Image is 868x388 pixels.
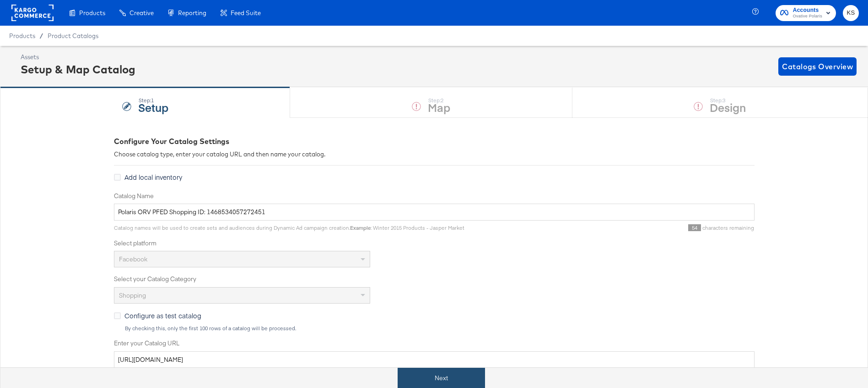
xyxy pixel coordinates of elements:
div: Choose catalog type, enter your catalog URL and then name your catalog. [114,150,755,159]
span: Products [9,32,35,39]
label: Select platform [114,239,755,248]
div: Configure Your Catalog Settings [114,136,755,147]
span: Creative [129,9,154,17]
span: Products [79,9,105,17]
button: Catalogs Overview [778,57,857,76]
button: AccountsOvative Polaris [776,5,836,21]
div: Assets [21,53,135,61]
div: characters remaining [464,224,755,232]
div: By checking this, only the first 100 rows of a catalog will be processed. [124,325,755,332]
span: / [35,32,48,39]
span: Shopping [119,291,146,299]
span: Accounts [793,6,822,15]
span: Reporting [178,9,206,17]
label: Catalog Name [114,192,755,200]
span: Facebook [119,255,147,263]
a: Product Catalogs [48,32,98,39]
input: Name your catalog e.g. My Dynamic Product Catalog [114,204,755,221]
label: Select your Catalog Category [114,275,755,283]
span: Ovative Polaris [793,13,822,20]
span: 54 [688,224,701,231]
span: Configure as test catalog [124,311,201,320]
input: Enter Catalog URL, e.g. http://www.example.com/products.xml [114,351,755,368]
strong: Setup [138,100,168,115]
div: Step: 1 [138,97,168,104]
span: Add local inventory [124,172,182,182]
span: Feed Suite [231,9,261,17]
strong: Example [350,224,371,231]
span: KS [846,8,855,18]
div: Setup & Map Catalog [21,61,135,77]
button: KS [843,5,859,21]
span: Catalogs Overview [782,60,853,73]
label: Enter your Catalog URL [114,339,755,348]
span: Catalog names will be used to create sets and audiences during Dynamic Ad campaign creation. : Wi... [114,224,464,231]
